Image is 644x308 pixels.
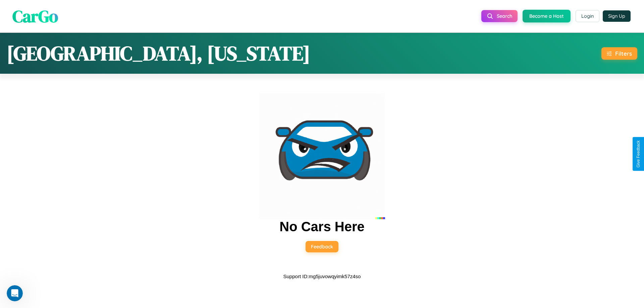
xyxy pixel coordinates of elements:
button: Filters [601,47,637,60]
button: Sign Up [603,10,631,22]
h2: No Cars Here [279,219,364,234]
button: Login [576,10,599,22]
div: Give Feedback [636,140,641,168]
span: Search [497,13,512,19]
h1: [GEOGRAPHIC_DATA], [US_STATE] [7,40,310,67]
span: CarGo [12,4,58,27]
iframe: Intercom live chat [7,285,23,301]
button: Become a Host [523,10,571,22]
button: Feedback [306,241,338,252]
p: Support ID: mg5juvowqyimk57z4so [283,272,361,281]
div: Filters [615,50,632,57]
img: car [259,93,385,219]
button: Search [481,10,518,22]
